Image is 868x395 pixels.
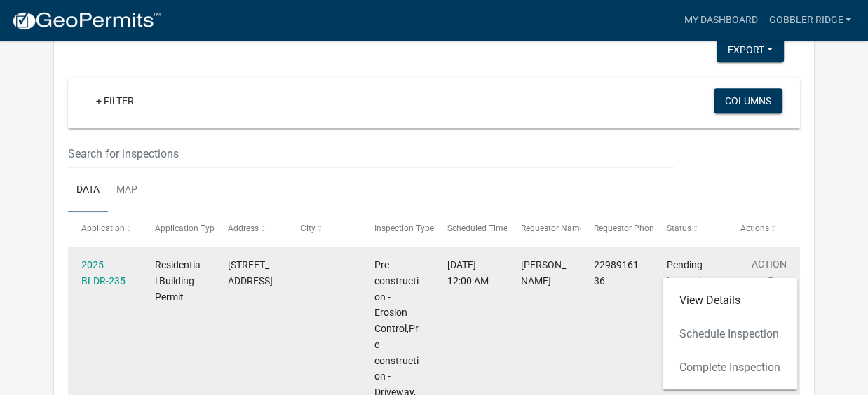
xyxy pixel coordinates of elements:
datatable-header-cell: Scheduled Time [434,212,507,246]
span: Scheduled Time [447,223,508,233]
datatable-header-cell: Application [68,212,141,246]
span: 382 TWIN BRIDGES RD SW [228,259,273,286]
a: My Dashboard [678,7,763,34]
datatable-header-cell: Actions [726,212,799,246]
span: 2298916136 [594,259,639,286]
span: Application [81,223,125,233]
span: City [301,223,316,233]
span: Inspection Type [374,223,434,233]
datatable-header-cell: Address [215,212,287,246]
datatable-header-cell: Requestor Name [507,212,580,246]
span: Actions [740,223,769,233]
a: 2025-BLDR-235 [81,259,126,286]
span: Residential Building Permit [154,259,200,303]
button: Export [717,37,784,62]
span: 10/07/2025, 12:00 AM [447,259,489,286]
a: + Filter [85,88,145,113]
button: Columns [714,88,782,113]
datatable-header-cell: City [287,212,360,246]
span: Requestor Phone [594,223,658,233]
datatable-header-cell: Status [653,212,726,246]
datatable-header-cell: Inspection Type [360,212,433,246]
span: Address [228,223,259,233]
span: Status [667,223,691,233]
span: Requestor Name [520,223,583,233]
a: Map [108,168,146,213]
button: Action [740,257,798,292]
input: Search for inspections [68,139,674,168]
div: Action [663,277,797,389]
datatable-header-cell: Requestor Phone [581,212,653,246]
a: Gobbler Ridge [763,7,857,34]
datatable-header-cell: Application Type [141,212,214,246]
span: Pending Inspection [667,259,712,286]
span: Application Type [154,223,218,233]
a: View Details [663,283,797,317]
a: Data [68,168,108,213]
span: Anthony [520,259,565,286]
